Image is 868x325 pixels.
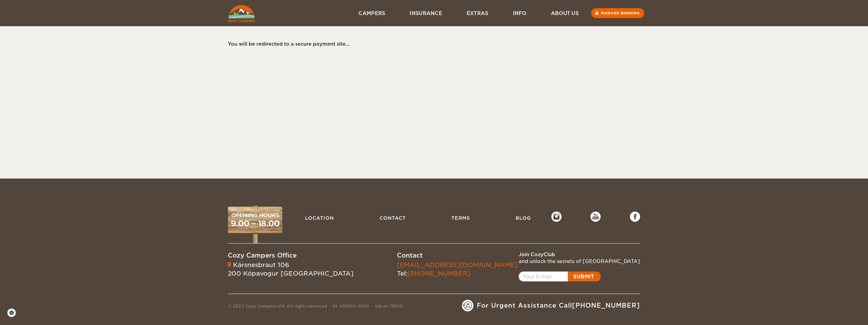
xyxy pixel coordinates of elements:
a: Terms [448,212,473,225]
a: [PHONE_NUMBER] [407,270,470,277]
div: Contact [397,251,517,260]
a: [EMAIL_ADDRESS][DOMAIN_NAME] [397,261,517,268]
span: For Urgent Assistance Call [477,301,640,310]
a: Open popup [519,272,601,281]
a: [PHONE_NUMBER] [572,302,640,309]
div: and unlock the secrets of [GEOGRAPHIC_DATA] [519,258,640,265]
a: Manage booking [591,8,644,18]
a: Cookie settings [7,308,21,318]
div: You will be redirected to a secure payment site... [228,41,633,47]
a: Blog [512,212,534,225]
a: Contact [376,212,409,225]
div: Join CozyClub [519,251,640,258]
div: Cozy Campers Office [228,251,353,260]
div: Kársnesbraut 106 200 Kópavogur [GEOGRAPHIC_DATA] [228,261,353,278]
img: Cozy Campers [228,5,255,22]
div: Tel: [397,261,517,278]
a: Location [302,212,337,225]
div: © 2023 Cozy Campers ehf. All rights reserved Kt. 550514-0520 Vsk nr. 118741 [228,303,403,311]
